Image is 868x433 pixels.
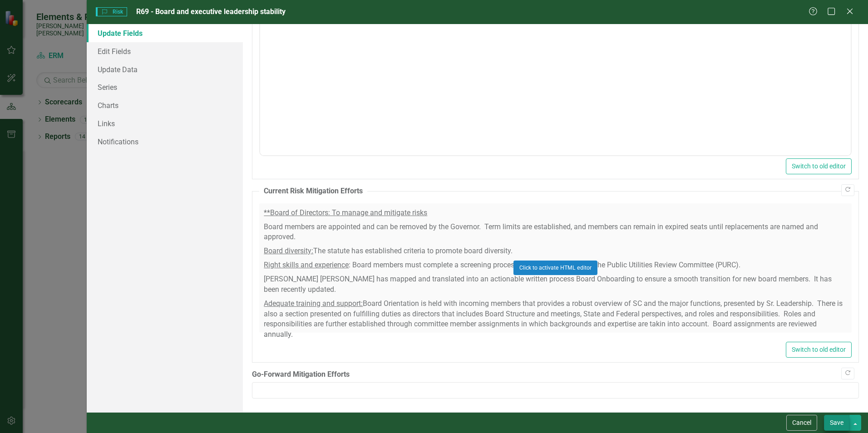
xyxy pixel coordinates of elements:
[259,186,367,197] legend: Current Risk Mitigation Efforts
[87,96,243,114] a: Charts
[513,261,597,275] button: Click to activate HTML editor
[786,158,852,174] button: Switch to old editor
[87,24,243,42] a: Update Fields
[87,78,243,96] a: Series
[87,114,243,133] a: Links
[786,342,852,358] button: Switch to old editor
[96,7,127,16] span: Risk
[87,133,243,151] a: Notifications
[87,60,243,79] a: Update Data
[786,415,817,431] button: Cancel
[824,415,849,431] button: Save
[252,369,859,380] label: Go-Forward Mitigation Efforts
[87,42,243,60] a: Edit Fields
[136,7,286,16] span: R69 - Board and executive leadership stability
